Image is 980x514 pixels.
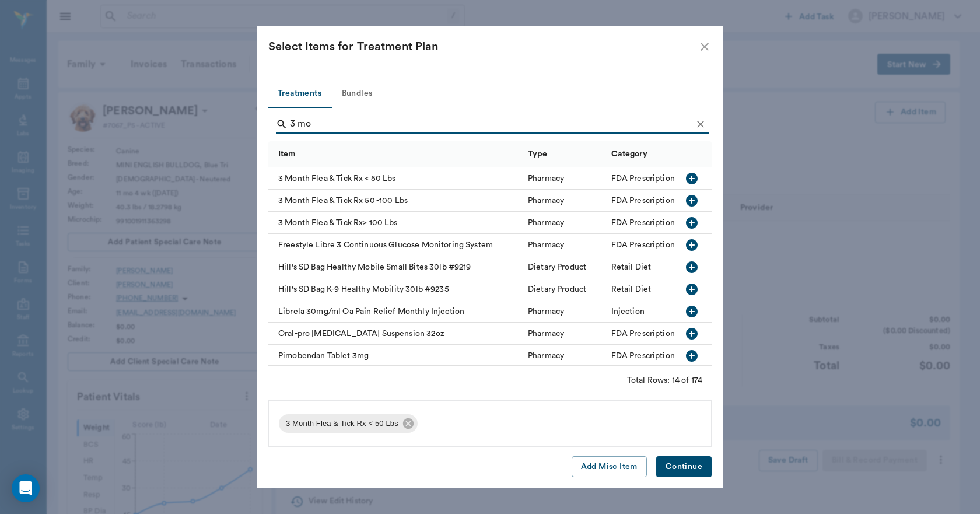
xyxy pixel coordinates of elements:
div: Hill's SD Bag Healthy Mobile Small Bites 30lb #9219 [268,256,522,278]
div: FDA Prescription Meds, Pill, Cap, Liquid, Etc. [611,350,780,362]
div: Pharmacy [528,173,564,184]
div: Pharmacy [528,217,564,229]
div: Item [268,141,522,167]
button: Continue [656,456,712,478]
div: Oral-pro [MEDICAL_DATA] Suspension 32oz [268,323,522,345]
div: Type [528,138,548,170]
div: Retail Diet [611,261,652,273]
div: Pharmacy [528,195,564,207]
div: Search [276,115,709,136]
div: Librela 30mg/ml Oa Pain Relief Monthly Injection [268,300,522,323]
div: Pimobendan Tablet 3mg [268,345,522,367]
div: 3 Month Flea & Tick Rx < 50 Lbs [279,414,418,433]
div: FDA Prescription Meds, Pill, Cap, Liquid, Etc. [611,328,780,340]
div: Pharmacy [528,350,564,362]
div: Freestyle Libre 3 Continuous Glucose Monitoring System [268,234,522,256]
div: FDA Prescription Flea/Tick Non-HW Parasite Control [611,195,810,207]
input: Find a treatment [290,115,692,134]
div: Select Items for Treatment Plan [268,37,698,56]
div: Category [605,141,842,167]
div: Pharmacy [528,328,564,340]
div: FDA Prescription Meds, Pill, Cap, Liquid, Etc. [611,239,780,251]
button: close [698,40,712,54]
button: Add Misc Item [572,456,647,478]
div: FDA Prescription Flea/Tick Non-HW Parasite Control [611,217,810,229]
div: Retail Diet [611,284,652,295]
button: Treatments [268,80,331,108]
div: 3 Month Flea & Tick Rx> 100 Lbs [268,212,522,234]
div: Dietary Product [528,261,586,273]
div: Pharmacy [528,306,564,317]
div: 3 Month Flea & Tick Rx 50 -100 Lbs [268,190,522,212]
div: Open Intercom Messenger [12,474,40,502]
div: Type [522,141,605,167]
button: Clear [692,116,709,133]
button: Bundles [331,80,383,108]
div: Dietary Product [528,284,586,295]
div: 3 Month Flea & Tick Rx < 50 Lbs [268,167,522,190]
div: Pharmacy [528,239,564,251]
div: Item [278,138,296,170]
div: Total Rows: 14 of 174 [627,375,702,386]
span: 3 Month Flea & Tick Rx < 50 Lbs [279,418,405,429]
div: Injection [611,306,645,317]
div: Hill's SD Bag K-9 Healthy Mobility 30lb #9235 [268,278,522,300]
div: FDA Prescription Flea/Tick Non-HW Parasite Control [611,173,810,184]
div: Category [611,138,647,170]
